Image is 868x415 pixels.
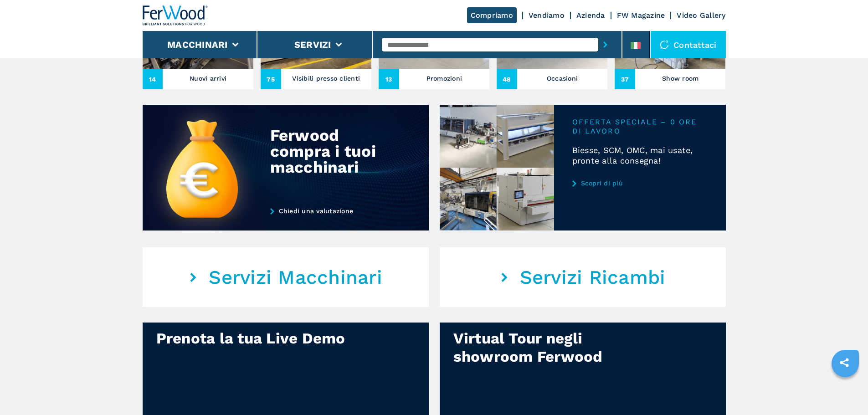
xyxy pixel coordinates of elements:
[270,128,389,175] div: Ferwood compra i tuoi macchinari
[547,72,578,85] h3: Occasioni
[529,11,565,20] a: Vendiamo
[660,40,669,49] img: Contattaci
[143,5,208,26] img: Ferwood
[453,329,660,366] div: Virtual Tour negli showroom Ferwood
[572,179,708,187] a: Scopri di più
[651,31,726,58] div: Contattaci
[379,69,399,89] span: 13
[143,247,429,307] a: Servizi Macchinari
[520,266,666,289] em: Servizi Ricambi
[440,247,726,307] a: Servizi Ricambi
[270,207,396,215] a: Chiedi una valutazione
[467,7,517,23] a: Compriamo
[156,329,363,348] div: Prenota la tua Live Demo
[615,69,635,89] span: 37
[190,72,226,85] h3: Nuovi arrivi
[292,72,360,85] h3: Visibili presso clienti
[677,11,725,20] a: Video Gallery
[662,72,699,85] h3: Show room
[576,11,605,20] a: Azienda
[829,374,861,408] iframe: Chat
[497,69,517,89] span: 48
[261,69,281,89] span: 75
[143,69,163,89] span: 14
[209,266,382,289] em: Servizi Macchinari
[598,34,612,55] button: submit-button
[426,72,462,85] h3: Promozioni
[143,105,429,231] img: Ferwood compra i tuoi macchinari
[617,11,665,20] a: FW Magazine
[294,39,331,50] button: Servizi
[440,105,554,231] img: Biesse, SCM, OMC, mai usate, pronte alla consegna!
[167,39,228,50] button: Macchinari
[833,351,856,374] a: sharethis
